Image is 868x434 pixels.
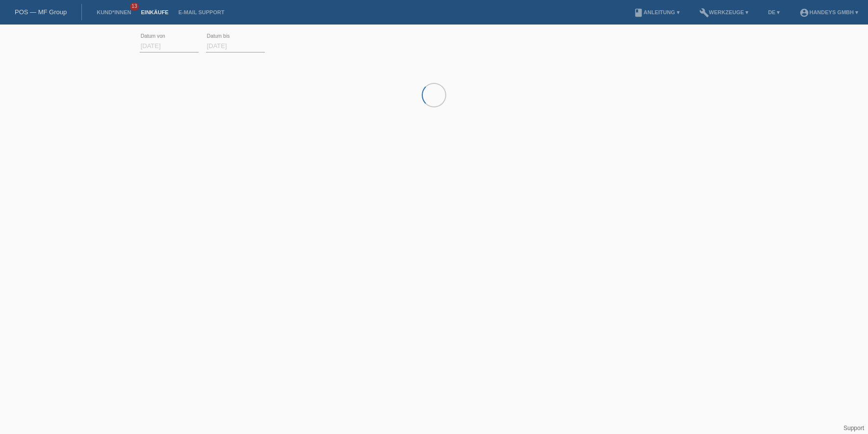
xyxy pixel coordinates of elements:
a: POS — MF Group [15,8,67,16]
a: buildWerkzeuge ▾ [694,9,754,15]
i: book [634,8,643,18]
a: account_circleHandeys GmbH ▾ [794,9,863,15]
a: bookAnleitung ▾ [629,9,684,15]
a: Kund*innen [92,9,136,15]
span: 13 [130,2,139,11]
a: Einkäufe [136,9,173,15]
a: DE ▾ [763,9,785,15]
i: account_circle [799,8,809,18]
i: build [699,8,709,18]
a: Support [843,425,864,432]
a: E-Mail Support [174,9,230,15]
